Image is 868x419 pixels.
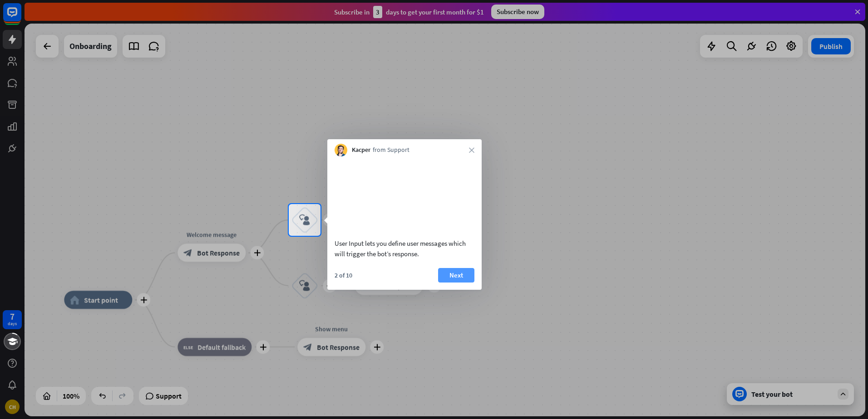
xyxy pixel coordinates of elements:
[335,271,352,279] div: 2 of 10
[335,238,474,259] div: User Input lets you define user messages which will trigger the bot’s response.
[299,214,310,225] i: block_user_input
[469,147,474,153] i: close
[373,146,409,155] span: from Support
[438,268,474,283] button: Next
[352,146,370,155] span: Kacper
[7,4,35,31] button: Open LiveChat chat widget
